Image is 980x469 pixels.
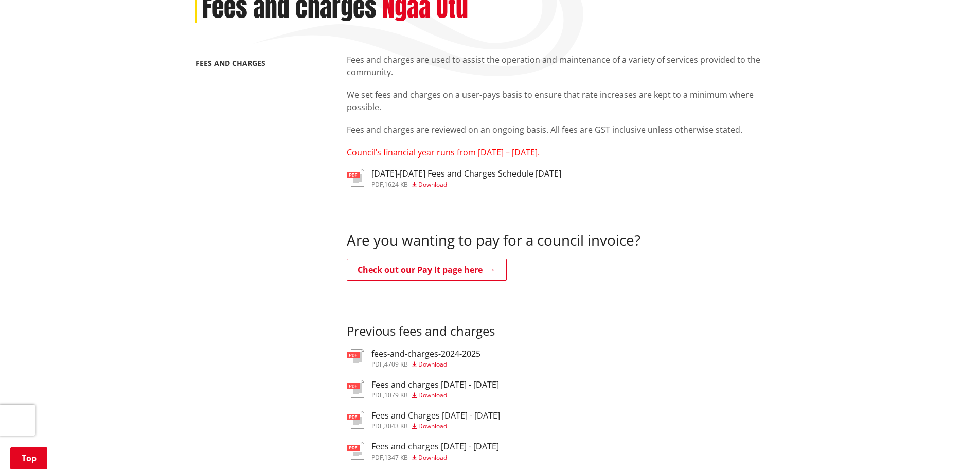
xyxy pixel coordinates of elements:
[371,442,499,451] h3: Fees and charges [DATE] - [DATE]
[10,447,47,469] a: Top
[384,422,408,430] span: 3043 KB
[371,169,561,179] h3: [DATE]-[DATE] Fees and Charges Schedule [DATE]
[384,360,408,369] span: 4709 KB
[347,54,785,78] p: Fees and charges are used to assist the operation and maintenance of a variety of services provid...
[384,453,408,462] span: 1347 KB
[347,411,500,429] a: Fees and Charges [DATE] - [DATE] pdf,3043 KB Download
[371,391,383,399] span: pdf
[371,180,383,189] span: pdf
[418,453,447,462] span: Download
[347,442,364,460] img: document-pdf.svg
[418,180,447,189] span: Download
[371,349,480,359] h3: fees-and-charges-2024-2025
[347,349,364,367] img: document-pdf.svg
[418,422,447,430] span: Download
[384,180,408,189] span: 1624 KB
[347,380,499,398] a: Fees and charges [DATE] - [DATE] pdf,1079 KB Download
[347,324,785,339] h3: Previous fees and charges
[371,361,480,368] div: ,
[371,392,499,398] div: ,
[347,259,507,281] a: Check out our Pay it page here
[347,169,561,187] a: [DATE]-[DATE] Fees and Charges Schedule [DATE] pdf,1624 KB Download
[347,411,364,429] img: document-pdf.svg
[371,380,499,390] h3: Fees and charges [DATE] - [DATE]
[347,124,785,136] p: Fees and charges are reviewed on an ongoing basis. All fees are GST inclusive unless otherwise st...
[347,230,640,250] span: Are you wanting to pay for a council invoice?
[371,182,561,188] div: ,
[195,58,265,68] a: Fees and charges
[371,423,500,429] div: ,
[347,380,364,398] img: document-pdf.svg
[371,453,383,462] span: pdf
[933,426,970,463] iframe: Messenger Launcher
[347,442,499,460] a: Fees and charges [DATE] - [DATE] pdf,1347 KB Download
[371,455,499,461] div: ,
[347,169,364,187] img: document-pdf.svg
[418,360,447,369] span: Download
[418,391,447,399] span: Download
[347,349,480,368] a: fees-and-charges-2024-2025 pdf,4709 KB Download
[347,147,540,158] span: Council’s financial year runs from [DATE] – [DATE].
[371,360,383,369] span: pdf
[371,411,500,421] h3: Fees and Charges [DATE] - [DATE]
[384,391,408,399] span: 1079 KB
[371,422,383,430] span: pdf
[347,89,785,113] p: We set fees and charges on a user-pays basis to ensure that rate increases are kept to a minimum ...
